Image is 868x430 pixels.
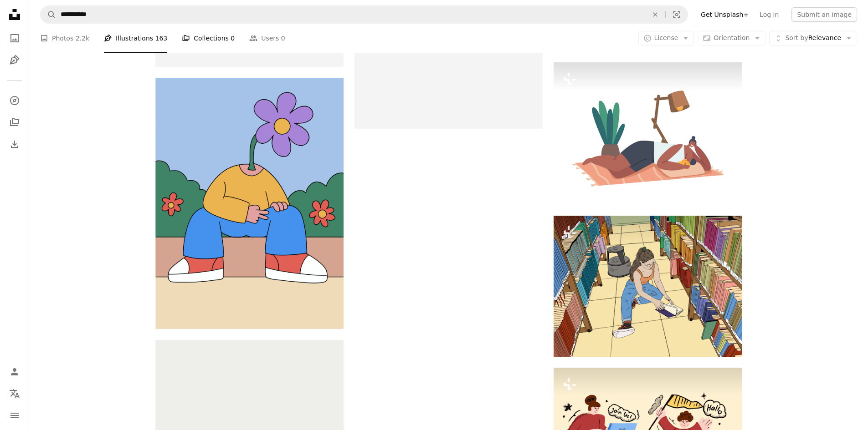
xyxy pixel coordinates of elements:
a: Home — Unsplash [5,5,24,25]
span: Orientation [714,34,750,41]
a: Log in / Sign up [5,363,24,381]
form: Find visuals sitewide [40,5,688,24]
span: 0 [231,33,235,43]
a: A flower-headed person sits relaxing outside. [155,199,344,207]
span: Relevance [785,34,841,43]
span: Sort by [785,34,808,41]
span: 2.2k [76,33,89,43]
button: Language [5,384,24,403]
button: Menu [5,406,24,425]
a: Get Unsplash+ [695,7,754,22]
a: Download History [5,135,24,153]
a: Explore [5,91,24,110]
a: Photos [5,29,24,47]
a: Breastfeeding, Lactation, Maternity Concept, Young Happy Female Character Feeding Baby with Breas... [554,129,742,137]
a: Log in [754,7,784,22]
img: A flower-headed person sits relaxing outside. [155,78,344,329]
button: Sort byRelevance [769,31,857,46]
button: Visual search [666,6,688,23]
a: Users 0 [249,24,285,53]
button: Submit an image [791,7,857,22]
button: Clear [645,6,665,23]
button: Orientation [698,31,765,46]
a: Collections 0 [182,24,235,53]
a: Woman looks at a book on the library floor. [554,282,742,290]
span: 0 [281,33,285,43]
button: License [638,31,694,46]
a: Illustrations [5,51,24,69]
img: Breastfeeding, Lactation, Maternity Concept, Young Happy Female Character Feeding Baby with Breas... [554,62,742,205]
span: License [654,34,678,41]
a: Photos 2.2k [40,24,89,53]
a: Collections [5,113,24,132]
button: Search Unsplash [41,6,56,23]
img: Woman looks at a book on the library floor. [554,216,742,357]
